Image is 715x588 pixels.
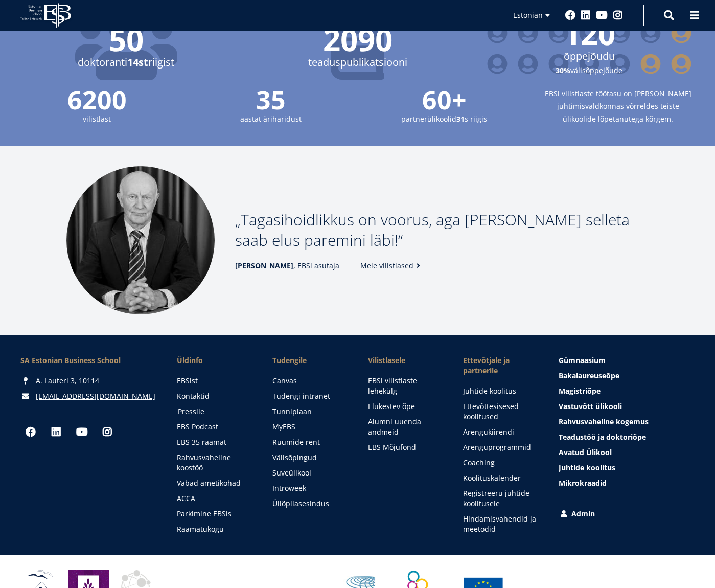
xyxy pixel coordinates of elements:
strong: 14st [127,55,148,69]
small: EBSi vilistlaste töötasu on [PERSON_NAME] juhtimisvaldkonnas võrreldes teiste ülikoolide lõpetanu... [541,87,695,125]
a: Juhtide koolitus [463,386,538,396]
a: Instagram [97,422,118,442]
a: Rahvusvaheline koostöö [177,453,252,473]
small: välisõppejõude [483,64,695,77]
a: Youtube [596,10,608,20]
a: EBS Podcast [177,422,252,432]
span: õppejõudu [483,49,695,64]
span: 120 [483,18,695,49]
p: Tagasihoidlikkus on voorus, aga [PERSON_NAME] selleta saab elus paremini läbi! [235,210,649,251]
span: Vilistlasele [368,355,443,366]
a: Ruumide rent [272,437,348,447]
div: SA Estonian Business School [20,355,156,366]
span: teaduspublikatsiooni [252,55,463,70]
span: Üldinfo [177,355,252,366]
small: vilistlast [20,112,174,125]
a: Introweek [272,483,348,493]
a: EBSist [177,376,252,386]
span: Bakalaureuseõpe [559,371,619,380]
span: Rahvusvaheline kogemus [559,417,649,426]
strong: [PERSON_NAME] [235,261,293,270]
a: Kontaktid [177,391,252,401]
a: Admin [559,509,695,519]
a: MyEBS [272,422,348,432]
span: Magistriõpe [559,386,601,396]
a: Juhtide koolitus [559,463,695,473]
a: Magistriõpe [559,386,695,396]
a: Vastuvõtt ülikooli [559,401,695,412]
a: Vabad ametikohad [177,478,252,488]
a: Meie vilistlased [360,261,424,271]
a: Pressile [178,406,253,417]
a: Avatud Ülikool [559,447,695,458]
a: Instagram [613,10,623,20]
a: Youtube [72,422,92,442]
a: Gümnaasium [559,355,695,366]
a: EBSi vilistlaste lehekülg [368,376,443,396]
a: Facebook [20,422,41,442]
a: Mikrokraadid [559,478,695,488]
a: Arengukiirendi [463,427,538,437]
span: Teadustöö ja doktoriõpe [559,432,646,442]
a: ACCA [177,493,252,504]
a: Tudengi intranet [272,391,348,401]
a: Arenguprogrammid [463,442,538,453]
a: Canvas [272,376,348,386]
a: Elukestev õpe [368,401,443,412]
span: Vastuvõtt ülikooli [559,401,622,411]
small: aastat äriharidust [194,112,348,125]
small: partnerülikoolid s riigis [368,112,521,125]
a: Hindamisvahendid ja meetodid [463,514,538,534]
span: Juhtide koolitus [559,463,615,472]
a: Linkedin [46,422,66,442]
span: 2090 [252,24,463,55]
a: Suveülikool [272,468,348,478]
strong: 31 [456,114,465,124]
span: 35 [194,87,348,112]
a: Bakalaureuseõpe [559,371,695,381]
span: Mikrokraadid [559,478,607,488]
a: Üliõpilasesindus [272,499,348,509]
a: Koolituskalender [463,473,538,483]
a: Registreeru juhtide koolitusele [463,488,538,509]
a: Raamatukogu [177,524,252,534]
a: Parkimine EBSis [177,509,252,519]
div: A. Lauteri 3, 10114 [20,376,156,386]
span: doktoranti riigist [20,55,232,70]
span: Avatud Ülikool [559,447,612,457]
a: Tunniplaan [272,406,348,417]
a: Alumni uuenda andmeid [368,417,443,437]
span: , EBSi asutaja [235,261,339,271]
span: 60+ [368,87,521,112]
a: Tudengile [272,355,348,366]
a: Teadustöö ja doktoriõpe [559,432,695,442]
span: 50 [20,24,232,55]
a: [EMAIL_ADDRESS][DOMAIN_NAME] [36,391,155,401]
span: Gümnaasium [559,355,606,365]
span: 6200 [20,87,174,112]
strong: 30% [556,65,570,75]
a: Linkedin [581,10,591,20]
a: Coaching [463,458,538,468]
img: Madis Habakuk [66,166,215,314]
a: Ettevõttesisesed koolitused [463,401,538,422]
a: Rahvusvaheline kogemus [559,417,695,427]
a: EBS 35 raamat [177,437,252,447]
a: EBS Mõjufond [368,442,443,453]
a: Välisõpingud [272,453,348,463]
span: Ettevõtjale ja partnerile [463,355,538,376]
a: Facebook [565,10,575,20]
